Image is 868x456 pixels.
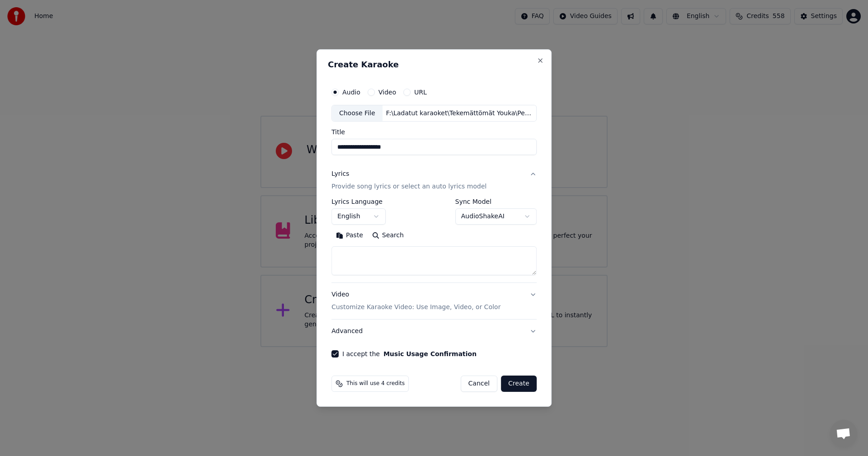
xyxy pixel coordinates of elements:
[342,351,476,357] label: I accept the
[331,229,368,243] button: Paste
[368,229,408,243] button: Search
[331,199,386,205] label: Lyrics Language
[331,303,500,312] p: Customize Karaoke Video: Use Image, Video, or Color
[378,89,396,95] label: Video
[414,89,427,95] label: URL
[328,61,540,69] h2: Create Karaoke
[331,291,500,312] div: Video
[331,320,537,343] button: Advanced
[331,283,537,320] button: VideoCustomize Karaoke Video: Use Image, Video, or Color
[331,129,537,136] label: Title
[461,376,497,392] button: Cancel
[455,199,537,205] label: Sync Model
[383,351,476,357] button: I accept the
[331,163,537,199] button: LyricsProvide song lyrics or select an auto lyrics model
[331,199,537,283] div: LyricsProvide song lyrics or select an auto lyrics model
[382,109,536,118] div: F:\Ladatut karaoket\Tekemättömät Youka\Pelle\Lähdetään kiitämään.m4a
[332,105,382,122] div: Choose File
[342,89,360,95] label: Audio
[331,183,486,192] p: Provide song lyrics or select an auto lyrics model
[501,376,537,392] button: Create
[346,380,405,387] span: This will use 4 credits
[331,170,349,179] div: Lyrics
